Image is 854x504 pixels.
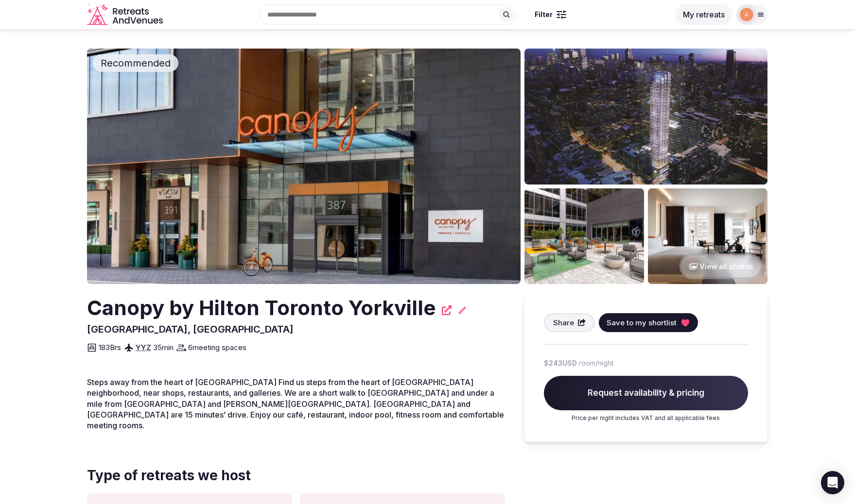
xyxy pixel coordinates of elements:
a: Visit the homepage [87,4,165,26]
h2: Canopy by Hilton Toronto Yorkville [87,294,436,322]
span: Filter [535,10,553,19]
span: [GEOGRAPHIC_DATA], [GEOGRAPHIC_DATA] [87,323,294,335]
button: Save to my shortlist [599,313,698,332]
img: askia [740,8,753,21]
img: Venue cover photo [87,49,521,284]
span: Type of retreats we host [87,466,505,485]
span: Recommended [97,56,174,70]
span: $243 USD [544,358,577,368]
span: Share [553,318,574,328]
svg: Retreats and Venues company logo [87,4,165,26]
p: Price per night includes VAT and all applicable fees [544,414,748,422]
span: Save to my shortlist [607,318,677,328]
button: View all photos [680,253,763,279]
button: My retreats [675,4,732,25]
img: Venue gallery photo [648,188,767,284]
div: Open Intercom Messenger [821,471,844,494]
span: Request availability & pricing [544,376,748,411]
span: 6 meeting spaces [188,342,246,353]
img: Venue gallery photo [524,188,644,284]
button: Share [544,313,595,332]
a: YYZ [136,343,151,352]
img: Venue gallery photo [524,49,767,185]
span: Steps away from the heart of [GEOGRAPHIC_DATA] Find us steps from the heart of [GEOGRAPHIC_DATA] ... [87,377,504,431]
a: My retreats [675,10,732,19]
button: Filter [528,5,573,24]
span: room/night [579,358,613,368]
span: 183 Brs [99,342,121,353]
span: 35 min [153,342,174,353]
div: Recommended [93,54,178,72]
